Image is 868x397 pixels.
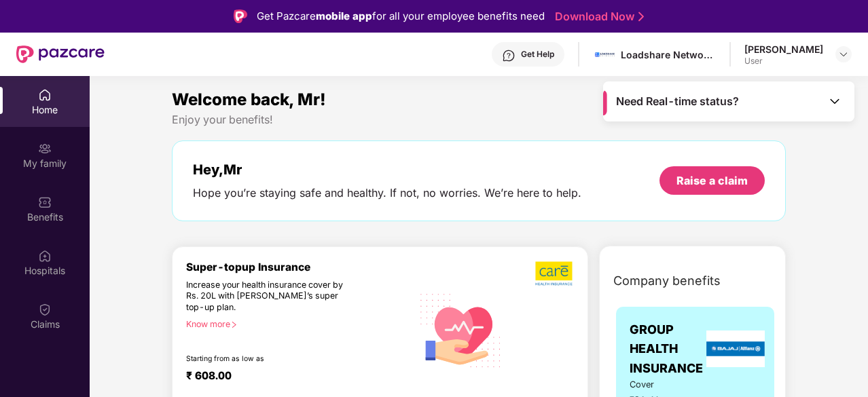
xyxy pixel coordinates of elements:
[38,303,52,316] img: svg+xml;base64,PHN2ZyBpZD0iQ2xhaW0iIHhtbG5zPSJodHRwOi8vd3d3LnczLm9yZy8yMDAwL3N2ZyIgd2lkdGg9IjIwIi...
[744,56,823,67] div: User
[186,261,412,273] div: Super-topup Insurance
[257,8,545,24] div: Get Pazcare for all your employee benefits need
[186,280,354,314] div: Increase your health insurance cover by Rs. 20L with [PERSON_NAME]’s super top-up plan.
[630,320,703,378] span: GROUP HEALTH INSURANCE
[616,94,739,109] span: Need Real-time status?
[38,249,52,263] img: svg+xml;base64,PHN2ZyBpZD0iSG9zcGl0YWxzIiB4bWxucz0iaHR0cDovL3d3dy53My5vcmcvMjAwMC9zdmciIHdpZHRoPS...
[186,354,355,364] div: Starting from as low as
[38,142,52,155] img: svg+xml;base64,PHN2ZyB3aWR0aD0iMjAiIGhlaWdodD0iMjAiIHZpZXdCb3g9IjAgMCAyMCAyMCIgZmlsbD0ibm9uZSIgeG...
[38,88,52,102] img: svg+xml;base64,PHN2ZyBpZD0iSG9tZSIgeG1sbnM9Imh0dHA6Ly93d3cudzMub3JnLzIwMDAvc3ZnIiB3aWR0aD0iMjAiIG...
[621,48,716,61] div: Loadshare Networks Pvt Ltd
[521,49,554,60] div: Get Help
[316,10,372,22] strong: mobile app
[172,113,786,127] div: Enjoy your benefits!
[555,10,640,24] a: Download Now
[535,261,574,286] img: b5dec4f62d2307b9de63beb79f102df3.png
[186,369,399,385] div: ₹ 608.00
[230,321,238,328] span: right
[676,173,748,188] div: Raise a claim
[502,49,516,62] img: svg+xml;base64,PHN2ZyBpZD0iSGVscC0zMngzMiIgeG1sbnM9Imh0dHA6Ly93d3cudzMub3JnLzIwMDAvc3ZnIiB3aWR0aD...
[412,280,509,379] img: svg+xml;base64,PHN2ZyB4bWxucz0iaHR0cDovL3d3dy53My5vcmcvMjAwMC9zdmciIHhtbG5zOnhsaW5rPSJodHRwOi8vd3...
[613,271,721,290] span: Company benefits
[630,378,679,392] span: Cover
[638,10,644,24] img: Stroke
[595,45,615,64] img: 1629197545249.jpeg
[706,330,765,367] img: insurerLogo
[172,90,326,109] span: Welcome back, Mr!
[16,45,105,63] img: New Pazcare Logo
[38,195,52,209] img: svg+xml;base64,PHN2ZyBpZD0iQmVuZWZpdHMiIHhtbG5zPSJodHRwOi8vd3d3LnczLm9yZy8yMDAwL3N2ZyIgd2lkdGg9Ij...
[744,43,823,56] div: [PERSON_NAME]
[186,319,404,328] div: Know more
[234,10,247,23] img: Logo
[193,186,581,200] div: Hope you’re staying safe and healthy. If not, no worries. We’re here to help.
[838,49,849,60] img: svg+xml;base64,PHN2ZyBpZD0iRHJvcGRvd24tMzJ4MzIiIHhtbG5zPSJodHRwOi8vd3d3LnczLm9yZy8yMDAwL3N2ZyIgd2...
[828,94,842,108] img: Toggle Icon
[193,162,581,178] div: Hey, Mr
